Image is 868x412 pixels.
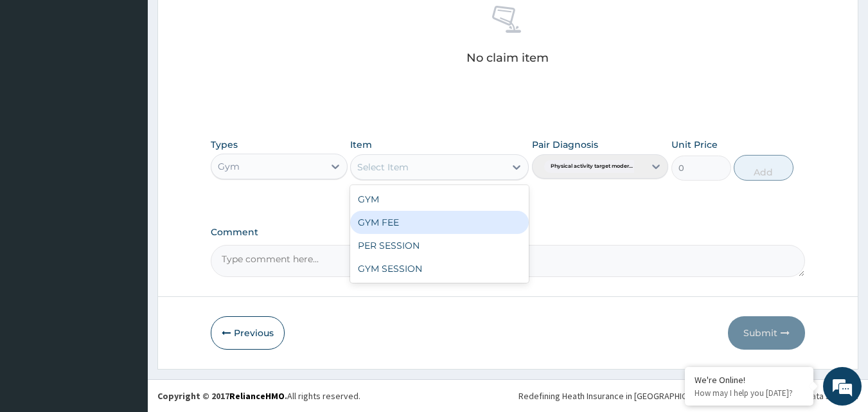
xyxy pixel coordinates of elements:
[24,64,52,96] img: d_794563401_company_1708531726252_794563401
[695,374,804,386] div: We're Online!
[466,51,549,64] p: No claim item
[728,316,805,350] button: Submit
[67,72,216,89] div: Chat with us now
[532,138,598,151] label: Pair Diagnosis
[148,379,868,412] footer: All rights reserved.
[157,390,287,402] strong: Copyright © 2017 .
[211,316,285,350] button: Previous
[350,257,529,280] div: GYM SESSION
[695,388,804,399] p: How may I help you today?
[211,227,806,238] label: Comment
[211,6,242,37] div: Minimize live chat window
[211,139,238,150] label: Types
[218,160,240,173] div: Gym
[350,188,529,211] div: GYM
[350,211,529,234] div: GYM FEE
[518,390,858,402] div: Redefining Heath Insurance in [GEOGRAPHIC_DATA] using Telemedicine and Data Science!
[734,155,793,181] button: Add
[75,124,177,254] span: We're online!
[350,138,372,151] label: Item
[6,275,245,320] textarea: Type your message and hit 'Enter'
[350,234,529,257] div: PER SESSION
[229,390,285,402] a: RelianceHMO
[671,138,718,151] label: Unit Price
[357,161,409,174] div: Select Item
